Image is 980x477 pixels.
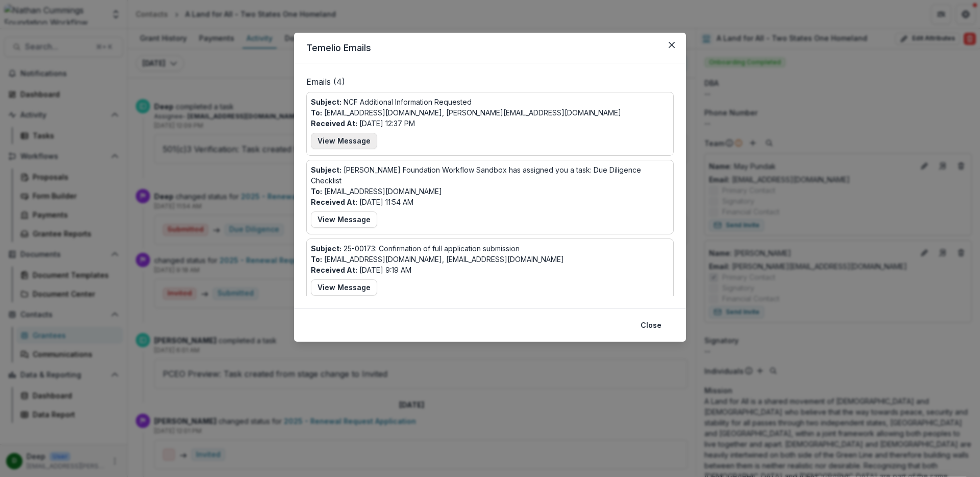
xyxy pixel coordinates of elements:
[311,279,377,296] button: View Message
[311,133,377,149] button: View Message
[311,165,341,174] b: Subject:
[311,211,377,228] button: View Message
[306,76,674,92] p: Emails ( 4 )
[311,254,564,265] p: [EMAIL_ADDRESS][DOMAIN_NAME], [EMAIL_ADDRESS][DOMAIN_NAME]
[311,164,669,186] p: [PERSON_NAME] Foundation Workflow Sandbox has assigned you a task: Due Diligence Checklist
[311,118,415,129] p: [DATE] 12:37 PM
[311,243,520,254] p: 25-00173: Confirmation of full application submission
[311,97,472,107] p: NCF Additional Information Requested
[311,187,322,196] b: To:
[311,255,322,264] b: To:
[311,186,442,197] p: [EMAIL_ADDRESS][DOMAIN_NAME]
[311,98,341,106] b: Subject:
[311,198,357,206] b: Received At:
[294,33,686,63] header: Temelio Emails
[664,37,680,53] button: Close
[311,266,357,274] b: Received At:
[311,197,413,207] p: [DATE] 11:54 AM
[634,317,668,333] button: Close
[311,244,341,253] b: Subject:
[311,265,411,275] p: [DATE] 9:19 AM
[311,108,322,117] b: To:
[311,107,621,118] p: [EMAIL_ADDRESS][DOMAIN_NAME], [PERSON_NAME][EMAIL_ADDRESS][DOMAIN_NAME]
[311,119,357,128] b: Received At:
